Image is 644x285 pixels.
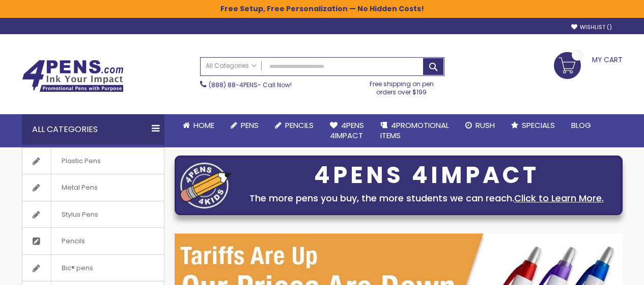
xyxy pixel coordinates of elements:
[241,120,259,131] span: Pens
[180,162,231,209] img: four_pen_logo.png
[571,120,591,131] span: Blog
[51,255,103,281] span: Bic® pens
[193,120,214,131] span: Home
[267,114,322,137] a: Pencils
[503,114,563,137] a: Specials
[22,228,164,254] a: Pencils
[522,120,555,131] span: Specials
[22,60,124,92] img: 4Pens Custom Pens and Promotional Products
[51,228,95,254] span: Pencils
[330,120,364,141] span: 4Pens 4impact
[285,120,314,131] span: Pencils
[209,81,292,89] span: - Call Now!
[51,174,108,201] span: Metal Pens
[563,114,599,137] a: Blog
[22,201,164,228] a: Stylus Pens
[209,81,258,89] a: (888) 88-4PENS
[51,148,111,174] span: Plastic Pens
[22,255,164,281] a: Bic® pens
[457,114,503,137] a: Rush
[571,23,612,31] a: Wishlist
[514,192,604,204] a: Click to Learn More.
[322,114,372,147] a: 4Pens4impact
[222,114,267,137] a: Pens
[380,120,449,141] span: 4PROMOTIONAL ITEMS
[22,148,164,174] a: Plastic Pens
[206,62,257,70] span: All Categories
[51,201,108,228] span: Stylus Pens
[475,120,495,131] span: Rush
[236,165,617,186] div: 4PENS 4IMPACT
[201,58,262,74] a: All Categories
[359,76,444,96] div: Free shipping on pen orders over $199
[22,114,164,145] div: All Categories
[175,114,222,137] a: Home
[372,114,457,147] a: 4PROMOTIONALITEMS
[236,191,617,205] div: The more pens you buy, the more students we can reach.
[22,174,164,201] a: Metal Pens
